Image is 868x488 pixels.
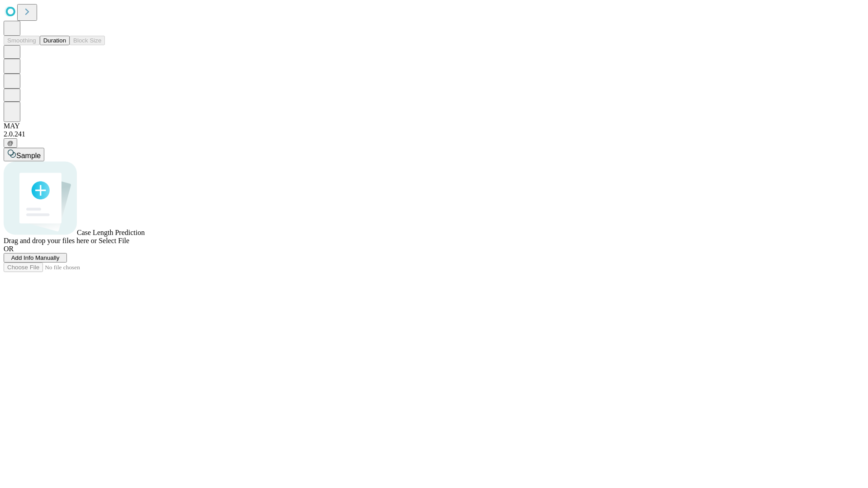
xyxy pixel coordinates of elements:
[4,122,864,130] div: MAY
[4,237,97,244] span: Drag and drop your files here or
[4,130,864,138] div: 2.0.241
[11,254,60,261] span: Add Info Manually
[77,229,145,236] span: Case Length Prediction
[16,152,41,160] span: Sample
[4,253,67,263] button: Add Info Manually
[4,245,14,253] span: OR
[99,237,129,244] span: Select File
[7,140,14,146] span: @
[40,36,70,45] button: Duration
[4,148,44,161] button: Sample
[4,36,40,45] button: Smoothing
[4,138,17,148] button: @
[70,36,105,45] button: Block Size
